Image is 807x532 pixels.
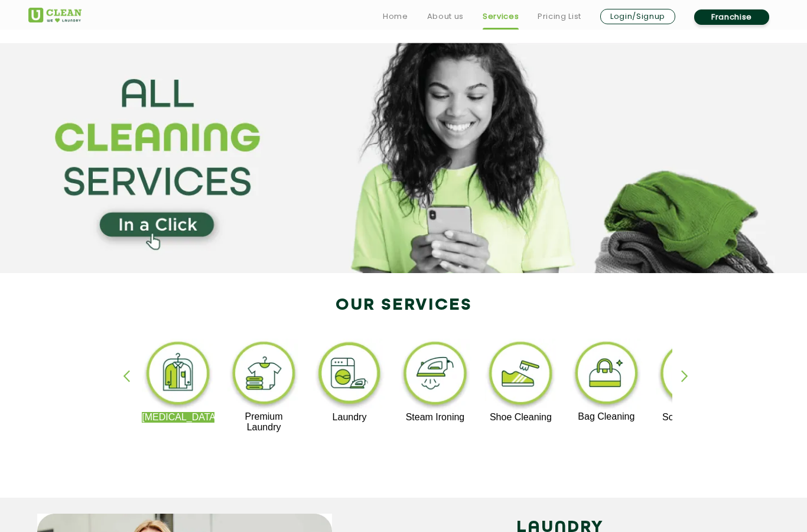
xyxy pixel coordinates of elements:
p: Shoe Cleaning [484,412,557,423]
a: About us [427,9,464,24]
a: Services [483,9,519,24]
a: Franchise [694,9,769,25]
img: dry_cleaning_11zon.webp [142,339,214,412]
img: steam_ironing_11zon.webp [399,339,471,412]
p: [MEDICAL_DATA] [142,412,214,423]
a: Login/Signup [600,9,675,24]
a: Home [383,9,408,24]
img: shoe_cleaning_11zon.webp [484,339,557,412]
img: UClean Laundry and Dry Cleaning [28,8,82,22]
p: Sofa Cleaning [656,412,728,423]
img: laundry_cleaning_11zon.webp [313,339,386,412]
a: Pricing List [538,9,581,24]
p: Bag Cleaning [570,411,643,422]
img: bag_cleaning_11zon.webp [570,339,643,411]
p: Steam Ironing [399,412,471,423]
p: Laundry [313,412,386,423]
p: Premium Laundry [227,411,300,433]
img: sofa_cleaning_11zon.webp [656,339,728,412]
img: premium_laundry_cleaning_11zon.webp [227,339,300,411]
